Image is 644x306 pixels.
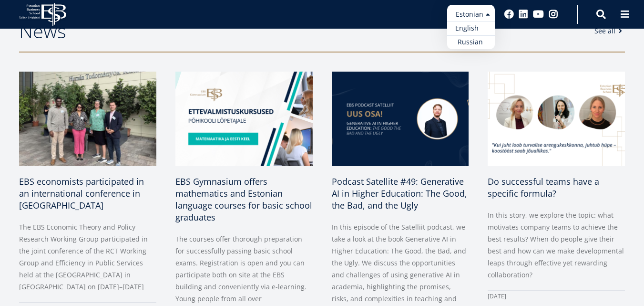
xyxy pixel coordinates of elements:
[175,176,312,223] font: EBS Gymnasium offers mathematics and Estonian language courses for basic school graduates
[488,211,624,279] font: In this story, we explore the topic: what motivates company teams to achieve the best results? Wh...
[594,26,625,36] a: See all
[488,292,506,300] font: [DATE]
[19,176,144,211] font: EBS economists participated in an international conference in [GEOGRAPHIC_DATA]
[19,72,156,166] img: a
[175,72,313,166] img: EBS Gymnasium preparatory courses
[332,72,469,166] img: satellite 49
[594,26,615,35] font: See all
[332,176,467,211] font: Podcast Satellite #49: Generative AI in Higher Education: The Good, the Bad, and the Ugly
[19,222,148,291] font: The EBS Economic Theory and Policy Research Working Group participated in the joint conference of...
[19,18,66,44] font: News
[447,21,495,35] a: English
[458,37,483,46] font: Russian
[488,72,625,166] img: Kaidi Neeme, Liis Paemurru, Kristiina Esop
[455,23,479,32] font: English
[447,35,495,49] a: Russian
[488,176,599,199] font: Do successful teams have a specific formula?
